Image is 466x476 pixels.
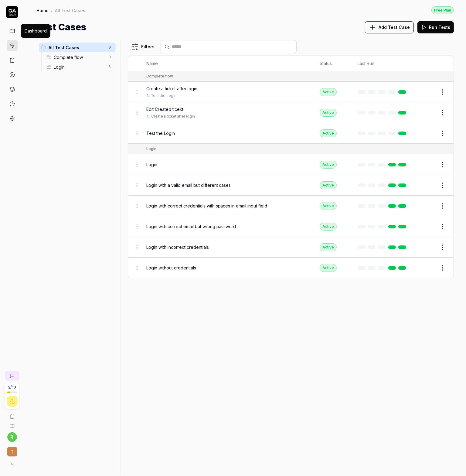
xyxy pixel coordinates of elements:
[49,44,105,51] span: All Test Cases
[314,56,352,71] th: Status
[146,74,173,79] div: Complete flow
[54,54,105,60] span: Complete flow
[2,409,22,419] a: Book a call with us
[44,62,116,72] div: Drag to reorderLogin6
[151,93,176,98] a: Test the Login
[7,447,17,457] span: T
[146,223,236,230] span: Login with correct email but wrong password
[8,385,16,389] span: 3 / 10
[36,7,49,13] a: Home
[2,419,22,429] a: Documentation
[36,20,86,34] h1: Test Cases
[146,85,197,92] span: Create a ticket after login
[320,202,337,210] div: Active
[44,52,116,62] div: Drag to reorderComplete flow3
[431,6,454,14] button: Free Plan
[320,109,337,117] div: Active
[106,63,113,70] span: 6
[55,7,85,13] div: All Test Cases
[146,106,183,112] span: Edit Created ticekt
[417,21,454,33] button: Run Tests
[128,82,454,102] tr: Create a ticket after loginTest the LoginActive
[128,258,454,278] tr: Login without credentialsActive
[128,196,454,216] tr: Login with correct credentials with spaces in email input fieldActive
[320,223,337,231] div: Active
[146,130,175,136] span: Test the Login
[146,244,209,250] span: Login with incorrect credentials
[7,432,17,442] button: r
[54,64,105,70] span: Login
[320,243,337,251] div: Active
[320,161,337,169] div: Active
[106,44,113,51] span: 9
[365,21,414,33] button: Add Test Case
[151,114,195,119] a: Create a ticket after login
[320,88,337,96] div: Active
[128,175,454,196] tr: Login with a valid email but different casesActive
[128,237,454,258] tr: Login with incorrect credentialsActive
[51,7,53,13] div: /
[128,102,454,123] tr: Edit Created ticektCreate a ticket after loginActive
[5,371,19,381] a: New conversation
[146,182,231,188] span: Login with a valid email but different cases
[2,442,22,458] button: T
[320,264,337,272] div: Active
[106,53,113,61] span: 3
[128,41,158,53] button: Filters
[128,123,454,144] tr: Test the LoginActive
[146,161,157,168] span: Login
[320,181,337,189] div: Active
[140,56,314,71] th: Name
[146,265,196,271] span: Login without credentials
[320,129,337,137] div: Active
[352,56,415,71] th: Last Run
[146,203,267,209] span: Login with correct credentials with spaces in email input field
[128,216,454,237] tr: Login with correct email but wrong passwordActive
[25,28,47,34] div: Dashboard
[146,146,156,152] div: Login
[379,24,410,30] span: Add Test Case
[128,154,454,175] tr: LoginActive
